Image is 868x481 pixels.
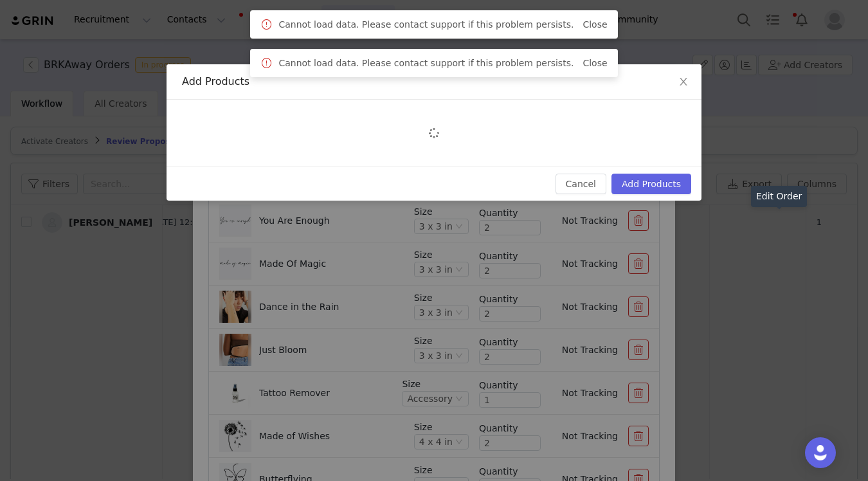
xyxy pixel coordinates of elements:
[751,186,807,207] div: Edit Order
[805,437,836,468] div: Open Intercom Messenger
[182,75,686,89] div: Add Products
[556,174,606,194] button: Cancel
[583,58,607,68] a: Close
[583,19,607,30] a: Close
[278,57,574,70] span: Cannot load data. Please contact support if this problem persists.
[611,174,691,194] button: Add Products
[278,18,574,32] span: Cannot load data. Please contact support if this problem persists.
[678,77,689,87] i: icon: close
[665,64,701,100] button: Close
